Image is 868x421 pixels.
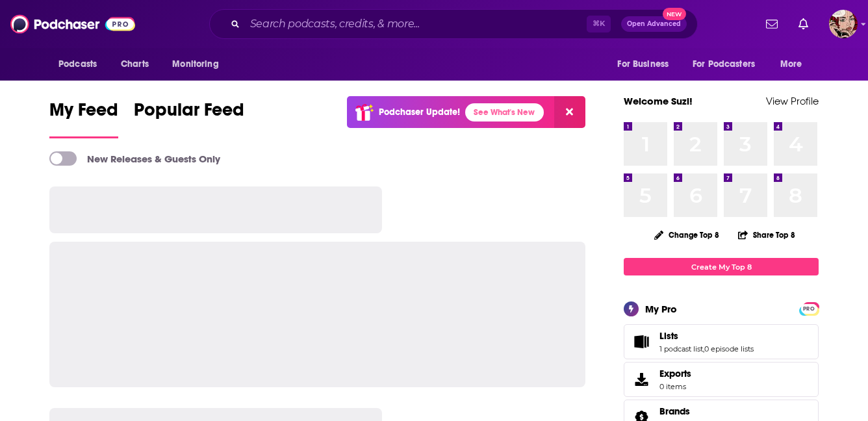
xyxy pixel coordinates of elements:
span: More [780,55,802,73]
a: Popular Feed [134,99,244,138]
span: Podcasts [58,55,97,73]
a: PRO [801,303,817,313]
div: My Pro [645,303,677,315]
a: 1 podcast list [659,344,703,353]
span: Popular Feed [134,99,244,129]
span: Exports [628,370,654,389]
span: For Business [617,55,669,73]
span: Open Advanced [627,21,681,27]
span: ⌘ K [587,16,611,32]
span: 0 items [659,382,691,391]
a: 0 episode lists [704,344,754,353]
a: View Profile [766,95,819,107]
span: Exports [659,368,691,379]
span: Monitoring [172,55,218,73]
a: New Releases & Guests Only [49,151,220,166]
span: Brands [659,405,690,417]
img: User Profile [829,10,858,38]
button: Share Top 8 [737,222,796,248]
a: Exports [624,362,819,397]
span: New [663,8,686,20]
button: open menu [771,52,819,77]
button: Change Top 8 [646,227,727,243]
button: Show profile menu [829,10,858,38]
a: See What's New [465,103,544,121]
button: open menu [684,52,774,77]
button: open menu [163,52,235,77]
a: Charts [112,52,157,77]
a: Lists [628,333,654,351]
a: My Feed [49,99,118,138]
div: Search podcasts, credits, & more... [209,9,698,39]
span: For Podcasters [693,55,755,73]
span: My Feed [49,99,118,129]
a: Create My Top 8 [624,258,819,275]
span: Charts [121,55,149,73]
img: Podchaser - Follow, Share and Rate Podcasts [10,12,135,36]
input: Search podcasts, credits, & more... [245,14,587,34]
p: Podchaser Update! [379,107,460,118]
span: Lists [624,324,819,359]
button: open menu [49,52,114,77]
a: Show notifications dropdown [761,13,783,35]
span: Logged in as NBM-Suzi [829,10,858,38]
a: Show notifications dropdown [793,13,813,35]
button: open menu [608,52,685,77]
button: Open AdvancedNew [621,16,687,32]
a: Brands [659,405,696,417]
span: PRO [801,304,817,314]
span: , [703,344,704,353]
a: Lists [659,330,754,342]
a: Welcome Suzi! [624,95,693,107]
span: Lists [659,330,678,342]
